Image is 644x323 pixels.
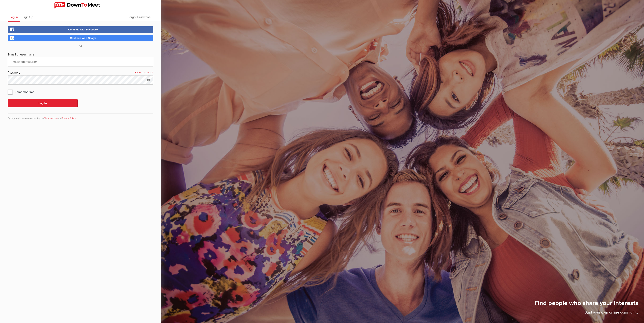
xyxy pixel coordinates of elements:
[68,28,98,31] span: Continue with Facebook
[54,2,107,8] img: DownToMeet
[8,113,153,120] div: By logging in you are accepting our and
[8,35,153,41] a: Continue with Google
[8,57,153,66] input: Email@address.com
[126,12,153,22] a: Forgot Password?
[8,70,153,75] div: Password
[8,88,38,95] span: Remember me
[8,26,153,33] a: Continue with Facebook
[534,299,638,310] h1: Find people who share your interests
[44,117,58,120] a: Terms of Use
[10,15,18,19] span: Log In
[534,310,638,317] p: Start your own online community
[134,70,153,75] a: Forgot password?
[75,45,86,48] span: OR
[8,12,20,22] a: Log In
[62,117,76,120] a: Privacy Policy
[8,52,153,57] div: E-mail or user name
[70,36,96,40] span: Continue with Google
[23,15,33,19] span: Sign Up
[8,99,78,107] button: Log In
[128,15,151,19] span: Forgot Password?
[21,12,35,22] a: Sign Up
